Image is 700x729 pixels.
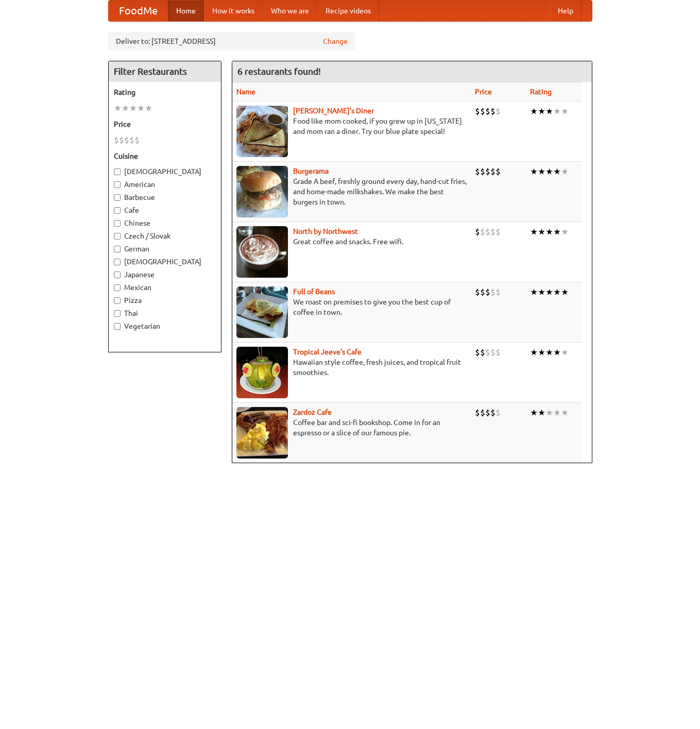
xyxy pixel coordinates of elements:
[293,227,358,235] a: North by Northwest
[496,106,501,117] li: $
[114,103,122,114] li: ★
[114,192,216,202] label: Barbecue
[137,103,145,114] li: ★
[545,226,553,238] li: ★
[114,269,216,280] label: Japanese
[553,106,561,117] li: ★
[236,236,467,247] p: Great coffee and snacks. Free wifi.
[236,417,467,438] p: Coffee bar and sci-fi bookshop. Come in for an espresso or a slice of our famous pie.
[145,103,152,114] li: ★
[114,257,216,267] label: [DEMOGRAPHIC_DATA]
[263,1,317,21] a: Who we are
[237,66,321,76] ng-pluralize: 6 restaurants found!
[114,284,121,291] input: Mexican
[114,246,121,252] input: German
[496,347,501,358] li: $
[545,166,553,177] li: ★
[114,207,121,214] input: Cafe
[114,233,121,240] input: Czech / Slovak
[475,286,480,298] li: $
[496,407,501,418] li: $
[475,106,480,117] li: $
[114,181,121,188] input: American
[538,166,545,177] li: ★
[485,226,490,238] li: $
[114,244,216,254] label: German
[480,106,485,117] li: $
[293,408,332,416] a: Zardoz Cafe
[114,87,216,97] h5: Rating
[317,1,379,21] a: Recipe videos
[236,347,288,398] img: jeeves.jpg
[114,119,216,129] h5: Price
[561,347,569,358] li: ★
[480,226,485,238] li: $
[114,220,121,227] input: Chinese
[475,407,480,418] li: $
[553,347,561,358] li: ★
[114,168,121,175] input: [DEMOGRAPHIC_DATA]
[490,286,496,298] li: $
[475,166,480,177] li: $
[485,347,490,358] li: $
[530,407,538,418] li: ★
[530,166,538,177] li: ★
[236,106,288,157] img: sallys.jpg
[134,134,140,146] li: $
[114,272,121,278] input: Japanese
[108,32,355,50] div: Deliver to: [STREET_ADDRESS]
[538,347,545,358] li: ★
[109,1,168,21] a: FoodMe
[293,287,335,296] a: Full of Beans
[530,347,538,358] li: ★
[475,88,492,96] a: Price
[553,407,561,418] li: ★
[293,348,362,356] a: Tropical Jeeve's Cafe
[236,226,288,278] img: north.jpg
[114,308,216,318] label: Thai
[496,286,501,298] li: $
[236,166,288,217] img: burgerama.jpg
[323,36,348,46] a: Change
[480,347,485,358] li: $
[114,151,216,161] h5: Cuisine
[114,259,121,265] input: [DEMOGRAPHIC_DATA]
[122,103,129,114] li: ★
[114,295,216,306] label: Pizza
[490,166,496,177] li: $
[124,134,129,146] li: $
[538,407,545,418] li: ★
[109,61,221,82] h4: Filter Restaurants
[293,107,374,115] a: [PERSON_NAME]'s Diner
[530,226,538,238] li: ★
[553,286,561,298] li: ★
[129,103,137,114] li: ★
[236,176,467,207] p: Grade A beef, freshly ground every day, hand-cut fries, and home-made milkshakes. We make the bes...
[236,286,288,338] img: beans.jpg
[561,286,569,298] li: ★
[114,321,216,331] label: Vegetarian
[129,134,134,146] li: $
[204,1,263,21] a: How it works
[114,194,121,201] input: Barbecue
[293,167,329,175] a: Burgerama
[485,286,490,298] li: $
[475,347,480,358] li: $
[236,407,288,459] img: zardoz.jpg
[114,166,216,177] label: [DEMOGRAPHIC_DATA]
[561,226,569,238] li: ★
[480,407,485,418] li: $
[485,166,490,177] li: $
[545,347,553,358] li: ★
[545,407,553,418] li: ★
[485,407,490,418] li: $
[496,226,501,238] li: $
[550,1,582,21] a: Help
[485,106,490,117] li: $
[114,205,216,215] label: Cafe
